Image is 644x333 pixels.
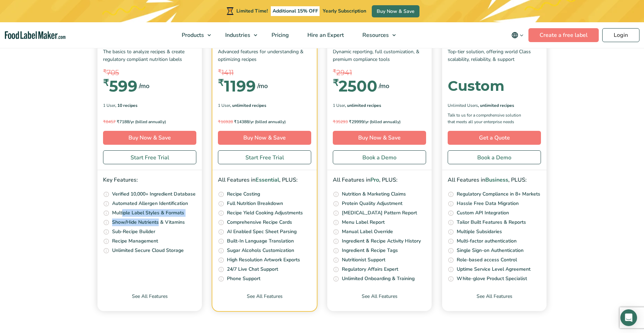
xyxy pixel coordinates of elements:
p: Hassle Free Data Migration [457,200,519,207]
a: Get a Quote [448,131,541,145]
span: , Unlimited Recipes [230,102,266,109]
p: Comprehensive Recipe Cards [227,219,292,226]
a: Login [602,28,639,42]
p: Custom API Integration [457,209,509,217]
p: Recipe Management [112,237,158,245]
p: All Features in , PLUS: [218,176,311,185]
a: Pricing [262,22,297,48]
span: Hire an Expert [305,31,345,39]
span: 1411 [221,68,234,78]
a: Buy Now & Save [372,5,419,17]
span: /mo [379,81,389,91]
span: ₹ [103,68,107,76]
a: Industries [216,22,261,48]
del: 8457 [103,119,116,125]
p: Ingredient & Recipe Activity History [342,237,421,245]
span: ₹ [103,78,109,87]
p: Multiple Label Styles & Formats [112,209,184,217]
p: Phone Support [227,275,260,283]
span: /mo [257,81,268,91]
a: See All Features [212,293,317,311]
p: 24/7 Live Chat Support [227,265,278,273]
span: ₹ [218,68,221,76]
span: Pricing [269,31,290,39]
span: ₹ [117,119,119,124]
span: ₹ [218,78,224,87]
p: 29999/yr (billed annually) [333,118,426,125]
p: White-glove Product Specialist [457,275,527,283]
span: 705 [107,68,119,78]
p: Sugar Alcohols Customization [227,247,294,254]
p: Top-tier solution, offering world Class scalability, reliability, & support [448,48,541,64]
a: Start Free Trial [218,150,311,164]
span: Business [485,176,508,184]
span: 2941 [336,68,352,78]
span: Industries [223,31,251,39]
p: 14388/yr (billed annually) [218,118,311,125]
p: Regulatory Affairs Expert [342,265,398,273]
p: Multi-factor authentication [457,237,517,245]
div: 599 [103,78,138,94]
span: ₹ [103,119,106,124]
a: See All Features [442,293,547,311]
p: Tailor Built Features & Reports [457,219,526,226]
span: ₹ [349,119,352,124]
p: All Features in , PLUS: [448,176,541,185]
p: [MEDICAL_DATA] Pattern Report [342,209,417,217]
p: Automated Allergen Identification [112,200,188,207]
p: Built-In Language Translation [227,237,294,245]
div: 2500 [333,78,377,94]
p: Sub-Recipe Builder [112,228,155,236]
p: Unlimited Secure Cloud Storage [112,247,184,254]
p: AI Enabled Spec Sheet Parsing [227,228,297,236]
span: ₹ [333,68,336,76]
a: Hire an Expert [298,22,352,48]
p: The basics to analyze recipes & create regulatory compliant nutrition labels [103,48,196,64]
a: Buy Now & Save [218,131,311,145]
span: , 10 Recipes [115,102,138,109]
a: Resources [353,22,399,48]
a: Products [173,22,214,48]
p: Protein Quality Adjustment [342,200,402,207]
p: All Features in , PLUS: [333,176,426,185]
p: Regulatory Compliance in 8+ Markets [457,190,540,198]
p: Role-based access Control [457,256,517,264]
a: Create a free label [528,28,599,42]
span: Unlimited Users [448,102,478,109]
div: Open Intercom Messenger [620,309,637,326]
span: Yearly Subscription [323,8,366,14]
span: Resources [360,31,390,39]
p: Nutrition & Marketing Claims [342,190,406,198]
p: Manual Label Override [342,228,393,236]
span: , Unlimited Recipes [345,102,381,109]
a: See All Features [327,293,432,311]
span: Products [180,31,205,39]
div: 1199 [218,78,256,94]
p: Full Nutrition Breakdown [227,200,283,207]
p: Uptime Service Level Agreement [457,265,531,273]
span: Pro [370,176,379,184]
span: 1 User [103,102,115,109]
p: Dynamic reporting, full customization, & premium compliance tools [333,48,426,64]
p: Verified 10,000+ Ingredient Database [112,190,196,198]
a: Start Free Trial [103,150,196,164]
span: Limited Time! [236,8,268,14]
del: 35293 [333,119,348,125]
span: ₹ [218,119,221,124]
p: High Resolution Artwork Exports [227,256,300,264]
p: Nutritionist Support [342,256,385,264]
span: /mo [139,81,149,91]
p: Advanced features for understanding & optimizing recipes [218,48,311,64]
span: ₹ [333,119,336,124]
a: See All Features [97,293,202,311]
p: Menu Label Report [342,219,385,226]
span: Additional 15% OFF [271,6,320,16]
p: Show/Hide Nutrients & Vitamins [112,219,185,226]
span: Essential [256,176,279,184]
a: Book a Demo [448,150,541,164]
p: Key Features: [103,176,196,185]
div: Custom [448,79,504,93]
span: ₹ [333,78,339,87]
a: Buy Now & Save [333,131,426,145]
p: Multiple Subsidaries [457,228,502,236]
